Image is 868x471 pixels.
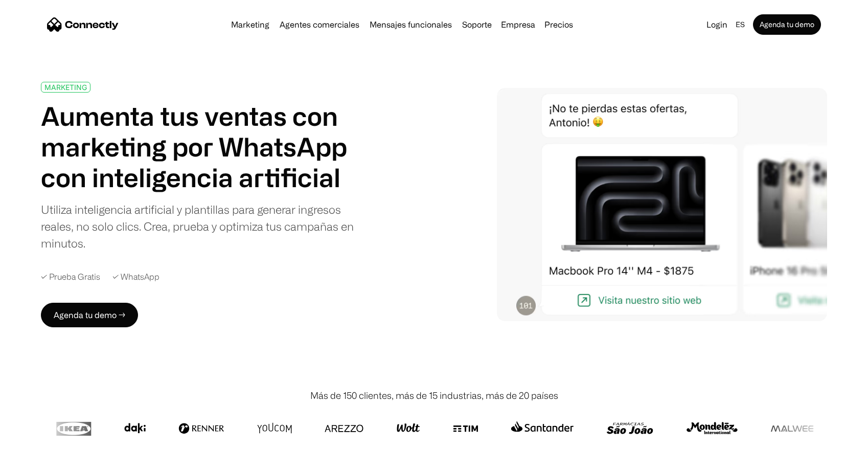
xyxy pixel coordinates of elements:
a: home [47,17,119,32]
div: es [732,17,751,32]
a: Login [702,17,732,32]
a: Agenda tu demo [753,14,821,35]
div: ✓ Prueba Gratis [41,272,100,282]
div: MARKETING [44,83,87,91]
div: Empresa [498,17,538,32]
a: Agenda tu demo → [41,303,138,327]
aside: Language selected: Español [10,452,61,467]
div: Utiliza inteligencia artificial y plantillas para generar ingresos reales, no solo clics. Crea, p... [41,201,357,252]
div: ✓ WhatsApp [112,272,159,282]
ul: Language list [20,453,61,467]
a: Soporte [458,20,496,29]
a: Precios [540,20,577,29]
a: Marketing [227,20,273,29]
a: Mensajes funcionales [366,20,456,29]
h1: Aumenta tus ventas con marketing por WhatsApp con inteligencia artificial [41,101,357,193]
div: Empresa [501,17,535,32]
a: Agentes comerciales [276,20,363,29]
div: es [736,17,745,32]
div: Más de 150 clientes, más de 15 industrias, más de 20 países [310,389,558,402]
